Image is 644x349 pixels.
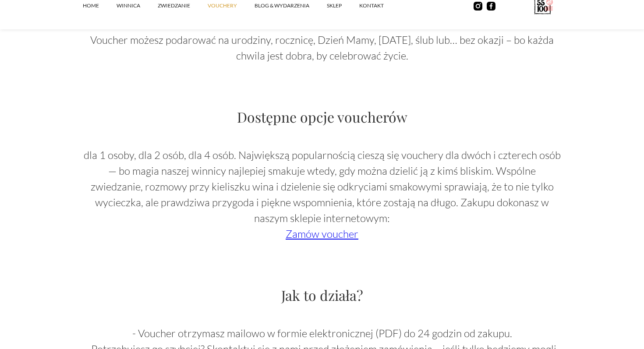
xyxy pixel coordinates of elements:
[83,147,561,242] p: dla 1 osoby, dla 2 osób, dla 4 osób. Największą popularnością cieszą się vouchery dla dwóch i czt...
[286,227,358,240] a: Zamów voucher
[83,107,561,126] h3: Dostępne opcje voucherów
[83,286,561,304] h3: Jak to działa?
